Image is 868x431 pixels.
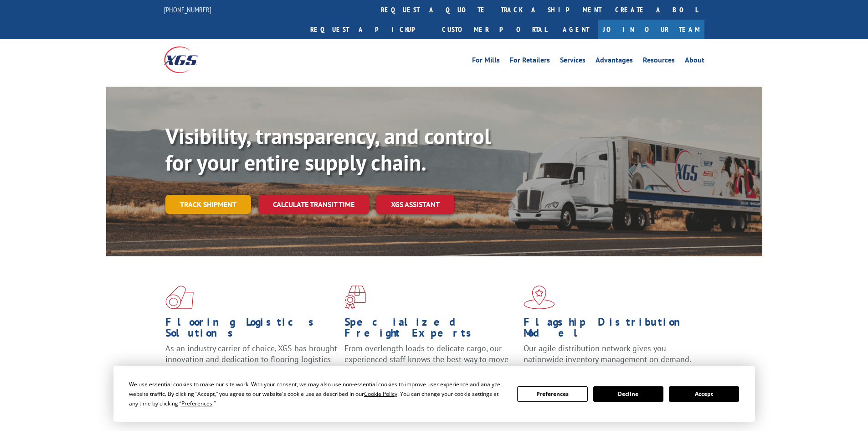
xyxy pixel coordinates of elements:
p: From overlength loads to delicate cargo, our experienced staff knows the best way to move your fr... [344,343,517,384]
a: Track shipment [165,195,251,214]
img: xgs-icon-focused-on-flooring-red [344,286,366,309]
a: [PHONE_NUMBER] [164,5,211,14]
a: XGS ASSISTANT [376,195,454,214]
span: Cookie Policy [364,390,397,398]
a: Resources [643,57,675,67]
a: About [685,57,704,67]
a: Request a pickup [303,20,435,39]
img: xgs-icon-flagship-distribution-model-red [524,286,555,309]
span: Preferences [181,400,212,407]
a: Calculate transit time [258,195,369,214]
a: Advantages [596,57,633,67]
a: For Retailers [510,57,550,67]
h1: Flooring Logistics Solutions [165,317,338,343]
div: Cookie Consent Prompt [113,366,755,422]
a: Services [560,57,586,67]
button: Accept [669,386,739,402]
a: Join Our Team [598,20,704,39]
button: Decline [593,386,663,402]
img: xgs-icon-total-supply-chain-intelligence-red [165,286,194,309]
a: Agent [554,20,598,39]
h1: Specialized Freight Experts [344,317,517,343]
div: We use essential cookies to make our site work. With your consent, we may also use non-essential ... [129,379,506,408]
b: Visibility, transparency, and control for your entire supply chain. [165,122,491,177]
span: As an industry carrier of choice, XGS has brought innovation and dedication to flooring logistics... [165,343,337,375]
span: Our agile distribution network gives you nationwide inventory management on demand. [524,343,691,364]
a: Customer Portal [435,20,554,39]
h1: Flagship Distribution Model [524,317,696,343]
button: Preferences [517,386,587,402]
a: For Mills [472,57,500,67]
